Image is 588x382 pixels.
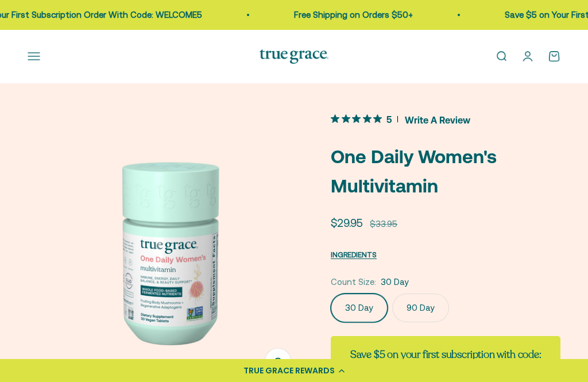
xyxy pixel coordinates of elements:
legend: Count Size: [331,275,376,289]
strong: Save $5 on your first subscription with code: WELCOME5 [350,348,541,376]
button: INGREDIENTS [331,248,377,261]
p: One Daily Women's Multivitamin [331,142,560,200]
compare-at-price: $33.95 [370,217,397,231]
span: INGREDIENTS [331,250,377,259]
span: 5 [386,113,392,125]
span: 30 Day [381,275,409,289]
a: Free Shipping on Orders $50+ [293,10,412,20]
button: 5 out 5 stars rating in total 4 reviews. Jump to reviews. [331,111,470,128]
span: Write A Review [405,111,470,128]
sale-price: $29.95 [331,214,363,231]
div: TRUE GRACE REWARDS [243,365,335,377]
